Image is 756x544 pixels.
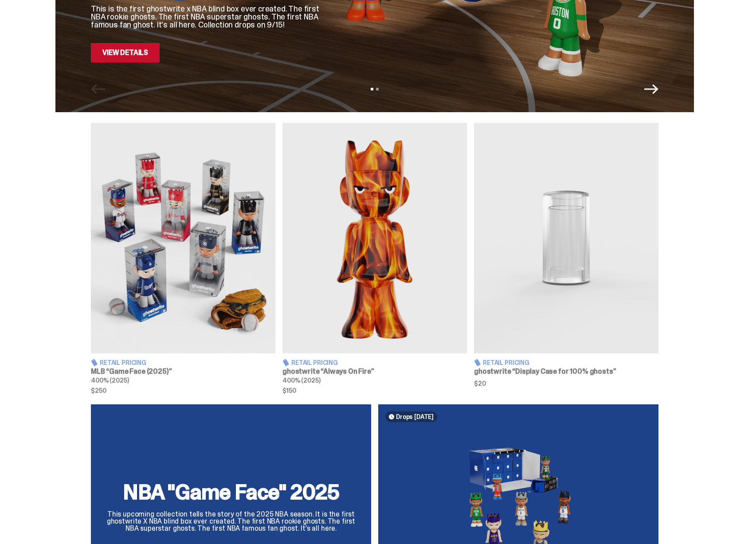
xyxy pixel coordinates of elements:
button: View slide 2 [376,88,379,90]
img: Game Face (2025) [91,123,275,353]
img: Display Case for 100% ghosts [474,123,658,353]
button: View slide 1 [371,88,373,90]
span: $250 [91,387,275,394]
h3: MLB “Game Face (2025)” [91,368,275,375]
span: $20 [474,380,658,387]
img: Always On Fire [282,123,467,353]
h3: ghostwrite “Display Case for 100% ghosts” [474,368,658,375]
button: Next [644,82,658,96]
p: This is the first ghostwrite x NBA blind box ever created. The first NBA rookie ghosts. The first... [91,5,321,29]
h2: NBA "Game Face" 2025 [102,481,360,503]
a: View Details [91,43,160,63]
span: Retail Pricing [100,360,146,366]
span: $150 [282,387,467,394]
span: 400% (2025) [282,376,320,384]
a: Display Case for 100% ghosts Retail Pricing [474,123,658,394]
p: This upcoming collection tells the story of the 2025 NBA season. It is the first ghostwrite X NBA... [102,511,360,532]
h3: ghostwrite “Always On Fire” [282,368,467,375]
span: 400% (2025) [91,376,129,384]
a: Always On Fire Retail Pricing [282,123,467,394]
span: Drops [DATE] [396,413,434,420]
span: Retail Pricing [483,360,529,366]
span: Retail Pricing [291,360,338,366]
a: Game Face (2025) Retail Pricing [91,123,275,394]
